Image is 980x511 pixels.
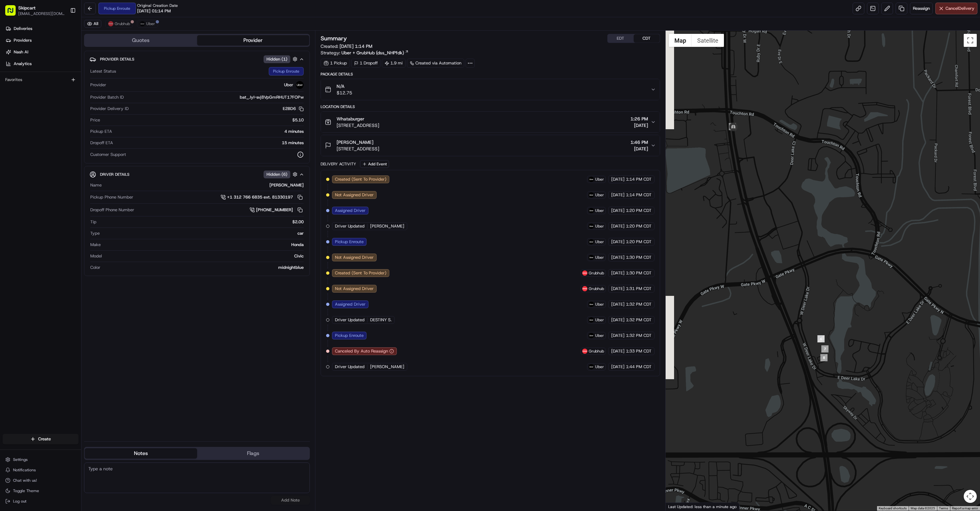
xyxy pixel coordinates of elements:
img: 1736555255976-a54dd68f-1ca7-489b-9aae-adbdc363a1c4 [7,62,18,74]
span: Uber [595,224,604,229]
span: Uber [595,317,604,323]
button: Reassign [910,3,933,14]
button: Driver DetailsHidden (6) [90,169,304,180]
span: Type [90,230,100,236]
span: 1:20 PM CDT [626,208,652,214]
span: • [54,101,56,106]
button: EDT [608,34,634,43]
span: 1:31 PM CDT [626,286,652,292]
span: Grubhub [589,270,604,276]
button: Create [3,434,79,444]
span: Price [90,117,100,123]
button: Quotes [85,35,197,46]
span: Nash AI [14,49,28,55]
span: Providers [14,37,32,43]
div: Last Updated: less than a minute ago [666,503,740,511]
div: Civic [105,253,304,259]
button: +1 312 766 6835 ext. 81330197 [221,194,304,201]
span: Log out [13,499,26,504]
div: We're available if you need us! [29,69,90,74]
span: [DATE] [611,333,625,338]
button: See all [101,83,119,91]
span: 1:33 PM CDT [626,348,652,354]
div: midnightblue [103,265,304,270]
span: 1:30 PM CDT [626,270,652,276]
span: Created (Sent To Provider) [335,270,386,276]
div: [PERSON_NAME] [104,182,304,188]
span: Deliveries [14,26,32,32]
img: 9188753566659_6852d8bf1fb38e338040_72.png [14,62,25,74]
span: 1:32 PM CDT [626,317,652,323]
span: Assigned Driver [335,301,366,307]
button: Map camera controls [964,490,977,503]
span: Not Assigned Driver [335,255,374,260]
span: [DATE] [611,301,625,307]
div: 📗 [7,129,12,134]
span: [DATE] [611,208,625,214]
span: Provider Batch ID [90,94,124,100]
span: Provider [90,82,106,88]
img: Google [667,502,689,511]
span: Uber [595,255,604,260]
span: Whataburger [337,116,364,122]
button: Hidden (6) [264,170,299,178]
img: Farooq Akhtar [7,95,17,105]
h3: Summary [321,35,347,41]
span: Pickup Enroute [335,333,364,338]
span: [DATE] [611,176,625,182]
span: [DATE] 01:14 PM [137,8,171,14]
div: 1 Dropoff [351,59,381,68]
span: 1:14 PM CDT [626,176,652,182]
span: Uber [595,333,604,338]
button: Skipcart [18,5,36,11]
span: Grubhub [115,21,130,26]
div: Past conversations [7,85,44,90]
div: Honda [103,242,304,248]
span: +1 312 766 6835 ext. 81330197 [227,194,293,200]
button: Provider DetailsHidden (1) [90,54,304,64]
span: Grubhub [589,349,604,354]
span: Uber [595,192,604,198]
div: car [102,230,304,236]
img: 5e692f75ce7d37001a5d71f1 [582,349,587,354]
button: Grubhub [105,20,133,28]
span: [EMAIL_ADDRESS][DOMAIN_NAME] [18,11,65,16]
span: 1:30 PM CDT [626,255,652,260]
span: Driver Updated [335,364,365,370]
button: [PHONE_NUMBER] [250,206,304,214]
button: Log out [3,497,79,506]
span: [DATE] [58,101,71,106]
button: Keyboard shortcuts [879,506,907,511]
span: Name [90,182,102,188]
span: Make [90,242,101,248]
span: Chat with us! [13,478,37,483]
button: Whataburger[STREET_ADDRESS]1:26 PM[DATE] [321,112,660,132]
img: uber-new-logo.jpeg [589,208,594,213]
span: 1:20 PM CDT [626,239,652,245]
span: Latest Status [90,68,116,74]
div: 1.9 mi [382,59,406,68]
button: Show street map [669,34,692,47]
span: $12.75 [337,90,352,96]
span: Not Assigned Driver [335,192,374,198]
a: Nash AI [3,47,81,57]
span: [DATE] [611,192,625,198]
span: Cancel Delivery [945,6,974,11]
span: [DATE] [611,317,625,323]
span: Canceled By Auto Reassign [335,348,388,354]
span: Customer Support [90,152,126,158]
div: 4 minutes [115,129,304,134]
a: Analytics [3,59,81,69]
a: Providers [3,35,81,46]
span: [PERSON_NAME] [370,364,404,370]
span: Knowledge Base [13,128,50,134]
span: Notifications [13,467,36,473]
span: [STREET_ADDRESS] [337,122,379,129]
span: Uber + GrubHub (dss_NHPfdk) [341,49,404,56]
span: Settings [13,457,28,462]
button: Toggle fullscreen view [964,34,977,47]
span: DESTINY S. [370,317,392,323]
button: Chat with us! [3,476,79,485]
div: 15 minutes [116,140,304,146]
div: Strategy: [321,49,409,56]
